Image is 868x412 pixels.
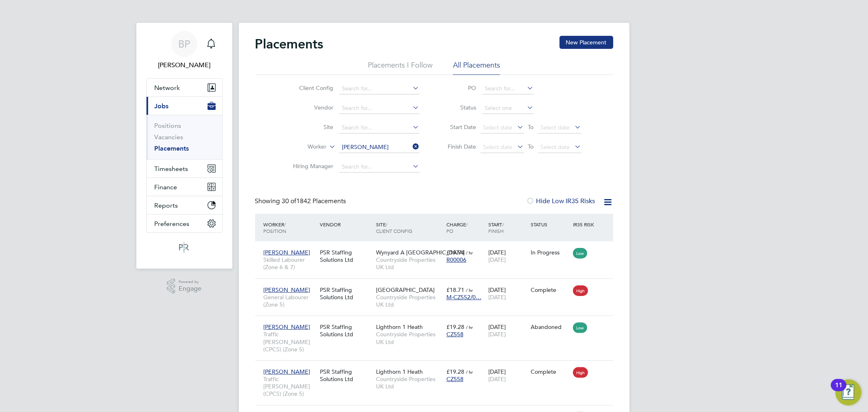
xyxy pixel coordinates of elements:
[488,375,506,383] span: [DATE]
[146,196,222,214] button: Reports
[486,245,529,267] div: [DATE]
[287,123,334,131] label: Site
[262,364,613,370] a: [PERSON_NAME]Traffic [PERSON_NAME] (CPCS) (Zone 5)PSR Staffing Solutions LtdLighthorn 1 HeathCoun...
[146,241,223,254] a: Go to home page
[264,221,286,234] span: / Position
[167,278,201,294] a: Powered byEngage
[262,244,613,251] a: [PERSON_NAME]Skilled Labourer (Zone 6 & 7)PSR Staffing Solutions LtdWynyard A [GEOGRAPHIC_DATA]Co...
[482,83,534,94] input: Search for...
[440,143,477,150] label: Finish Date
[488,256,506,263] span: [DATE]
[262,319,613,326] a: [PERSON_NAME]Traffic [PERSON_NAME] (CPCS) (Zone 5)PSR Staffing Solutions LtdLighthorn 1 HeathCoun...
[446,368,464,375] span: £19.28
[446,221,468,234] span: / PO
[339,83,420,94] input: Search for...
[466,369,473,375] span: / hr
[453,60,500,75] li: All Placements
[527,197,595,205] label: Hide Low IR35 Risks
[179,285,201,292] span: Engage
[488,294,506,301] span: [DATE]
[376,331,442,345] span: Countryside Properties UK Ltd
[835,379,861,405] button: Open Resource Center, 11 new notifications
[440,104,477,111] label: Status
[264,249,310,256] span: [PERSON_NAME]
[155,145,189,152] a: Placements
[376,221,412,234] span: / Client Config
[155,165,188,173] span: Timesheets
[531,323,569,331] div: Abandoned
[339,142,420,153] input: Search for...
[446,331,464,338] span: CZ558
[440,123,477,131] label: Start Date
[466,324,473,330] span: / hr
[155,122,181,129] a: Positions
[376,256,442,271] span: Countryside Properties UK Ltd
[571,217,599,232] div: IR35 Risk
[155,102,169,110] span: Jobs
[264,256,316,271] span: Skilled Labourer (Zone 6 & 7)
[155,84,180,92] span: Network
[541,124,570,131] span: Select date
[376,249,465,256] span: Wynyard A [GEOGRAPHIC_DATA]
[835,385,842,396] div: 11
[573,367,588,378] span: High
[488,331,506,338] span: [DATE]
[529,217,571,232] div: Status
[264,294,316,308] span: General Labourer (Zone 5)
[376,286,435,294] span: [GEOGRAPHIC_DATA]
[446,323,464,331] span: £19.28
[318,245,374,267] div: PSR Staffing Solutions Ltd
[488,221,504,234] span: / Finish
[262,282,613,289] a: [PERSON_NAME]General Labourer (Zone 5)PSR Staffing Solutions Ltd[GEOGRAPHIC_DATA]Countryside Prop...
[446,256,466,263] span: R00006
[440,84,477,92] label: PO
[466,250,473,256] span: / hr
[318,282,374,305] div: PSR Staffing Solutions Ltd
[376,368,423,375] span: Lighthorn 1 Heath
[444,217,487,238] div: Charge
[264,331,316,353] span: Traffic [PERSON_NAME] (CPCS) (Zone 5)
[255,36,324,52] h2: Placements
[177,241,191,254] img: psrsolutions-logo-retina.png
[486,364,529,387] div: [DATE]
[280,143,327,151] label: Worker
[541,143,570,151] span: Select date
[264,375,316,398] span: Traffic [PERSON_NAME] (CPCS) (Zone 5)
[318,217,374,232] div: Vendor
[446,375,464,383] span: CZ558
[560,36,613,49] button: New Placement
[136,23,232,269] nav: Main navigation
[318,319,374,342] div: PSR Staffing Solutions Ltd
[146,160,222,178] button: Timesheets
[526,141,536,152] span: To
[486,319,529,342] div: [DATE]
[482,103,534,114] input: Select one
[146,31,223,70] a: BP[PERSON_NAME]
[486,217,529,238] div: Start
[446,294,481,301] span: M-CZ552/0…
[318,364,374,387] div: PSR Staffing Solutions Ltd
[446,286,464,294] span: £18.71
[146,115,222,159] div: Jobs
[146,79,222,96] button: Network
[287,104,334,111] label: Vendor
[339,161,420,173] input: Search for...
[368,60,433,75] li: Placements I Follow
[146,97,222,115] button: Jobs
[178,39,190,49] span: BP
[531,368,569,375] div: Complete
[155,220,190,228] span: Preferences
[486,282,529,305] div: [DATE]
[483,124,513,131] span: Select date
[264,323,310,331] span: [PERSON_NAME]
[255,197,348,206] div: Showing
[264,286,310,294] span: [PERSON_NAME]
[155,183,177,191] span: Finance
[287,84,334,92] label: Client Config
[573,248,587,259] span: Low
[339,122,420,134] input: Search for...
[531,249,569,256] div: In Progress
[146,215,222,232] button: Preferences
[573,322,587,333] span: Low
[466,287,473,293] span: / hr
